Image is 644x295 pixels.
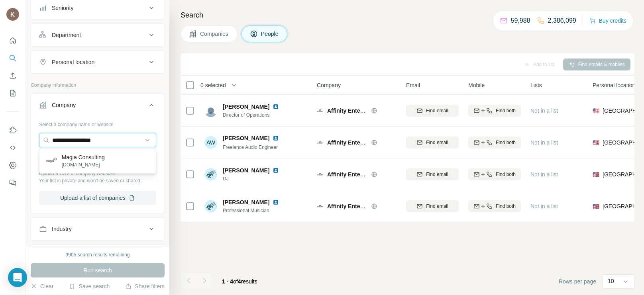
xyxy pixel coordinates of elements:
[6,176,19,190] button: Feedback
[327,171,385,178] span: Affinity Entertainment
[52,101,76,109] div: Company
[406,105,459,117] button: Find email
[6,158,19,172] button: Dashboard
[39,177,156,184] p: Your list is private and won't be saved or shared.
[8,268,27,287] div: Open Intercom Messenger
[181,10,634,21] h4: Search
[6,86,19,100] button: My lists
[6,51,19,65] button: Search
[496,139,516,146] span: Find both
[593,170,599,178] span: 🇺🇸
[496,203,516,210] span: Find both
[31,96,164,118] button: Company
[39,191,156,205] button: Upload a list of companies
[317,141,323,144] img: Logo of Affinity Entertainment
[238,278,241,285] span: 4
[31,219,164,238] button: Industry
[530,139,558,146] span: Not in a list
[204,104,217,117] img: Avatar
[511,16,530,25] p: 59,988
[52,31,81,39] div: Department
[273,167,279,174] img: LinkedIn logo
[468,168,521,180] button: Find both
[6,33,19,48] button: Quick start
[52,4,73,12] div: Seniority
[406,137,459,148] button: Find email
[327,107,385,114] span: Affinity Entertainment
[548,16,576,25] p: 2,386,099
[223,198,269,206] span: [PERSON_NAME]
[468,137,521,148] button: Find both
[496,171,516,178] span: Find both
[327,139,385,146] span: Affinity Entertainment
[31,53,164,72] button: Personal location
[317,81,341,89] span: Company
[261,30,279,38] span: People
[52,225,72,233] div: Industry
[468,200,521,212] button: Find both
[589,15,626,26] button: Buy credits
[6,141,19,155] button: Use Surfe API
[204,200,217,213] img: Avatar
[559,277,596,285] span: Rows per page
[66,251,130,258] div: 9905 search results remaining
[52,58,94,66] div: Personal location
[273,104,279,110] img: LinkedIn logo
[468,81,485,89] span: Mobile
[593,81,635,89] span: Personal location
[273,135,279,141] img: LinkedIn logo
[6,123,19,137] button: Use Surfe on LinkedIn
[69,282,110,290] button: Save search
[222,278,233,285] span: 1 - 4
[125,282,165,290] button: Share filters
[200,30,229,38] span: Companies
[222,278,257,285] span: results
[530,171,558,178] span: Not in a list
[46,158,57,164] img: Magia Consulting
[31,82,165,89] p: Company information
[317,173,323,176] img: Logo of Affinity Entertainment
[608,277,614,285] p: 10
[223,207,289,214] span: Professional Musician
[223,166,269,174] span: [PERSON_NAME]
[39,118,156,128] div: Select a company name or website
[233,278,238,285] span: of
[426,203,448,210] span: Find email
[317,205,323,207] img: Logo of Affinity Entertainment
[62,161,105,168] p: [DOMAIN_NAME]
[468,105,521,117] button: Find both
[200,81,226,89] span: 0 selected
[317,109,323,112] img: Logo of Affinity Entertainment
[6,68,19,83] button: Enrich CSV
[223,103,269,111] span: [PERSON_NAME]
[223,134,269,142] span: [PERSON_NAME]
[223,111,289,119] span: Director of Operations
[530,81,542,89] span: Lists
[39,170,156,177] p: Upload a CSV of company websites.
[327,203,385,209] span: Affinity Entertainment
[426,171,448,178] span: Find email
[31,25,164,45] button: Department
[204,136,217,149] div: AW
[530,107,558,114] span: Not in a list
[31,282,53,290] button: Clear
[593,107,599,115] span: 🇺🇸
[406,200,459,212] button: Find email
[204,168,217,181] img: Avatar
[62,153,105,161] p: Magia Consulting
[593,139,599,147] span: 🇺🇸
[496,107,516,114] span: Find both
[273,199,279,205] img: LinkedIn logo
[426,139,448,146] span: Find email
[223,175,289,182] span: DJ
[406,81,420,89] span: Email
[530,203,558,209] span: Not in a list
[223,145,278,150] span: Freelance Audio Engineer
[426,107,448,114] span: Find email
[6,8,19,21] img: Avatar
[406,168,459,180] button: Find email
[593,202,599,210] span: 🇺🇸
